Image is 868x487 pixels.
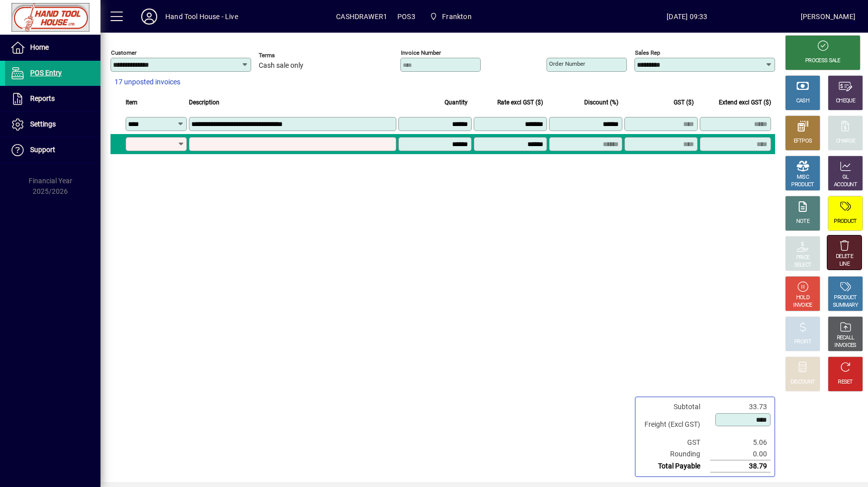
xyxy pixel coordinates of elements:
[445,97,468,108] span: Quantity
[401,49,441,56] mat-label: Invoice number
[834,342,856,349] div: INVOICES
[5,112,100,137] a: Settings
[836,97,855,105] div: CHEQUE
[833,302,858,309] div: SUMMARY
[836,253,853,261] div: DELETE
[549,60,585,67] mat-label: Order number
[838,379,853,386] div: RESET
[5,86,100,111] a: Reports
[719,97,771,108] span: Extend excl GST ($)
[794,138,812,145] div: EFTPOS
[397,9,415,25] span: POS3
[115,77,180,87] span: 17 unposted invoices
[801,9,855,25] div: [PERSON_NAME]
[639,413,710,437] td: Freight (Excl GST)
[796,294,809,302] div: HOLD
[126,97,138,108] span: Item
[710,437,771,448] td: 5.06
[259,62,303,70] span: Cash sale only
[584,97,618,108] span: Discount (%)
[30,120,56,128] span: Settings
[639,401,710,413] td: Subtotal
[834,181,857,189] div: ACCOUNT
[574,9,801,25] span: [DATE] 09:33
[796,97,809,105] div: CASH
[710,460,771,472] td: 38.79
[639,437,710,448] td: GST
[30,43,49,51] span: Home
[639,460,710,472] td: Total Payable
[791,181,814,189] div: PRODUCT
[839,261,849,268] div: LINE
[189,97,220,108] span: Description
[30,146,55,154] span: Support
[639,448,710,460] td: Rounding
[165,9,238,25] div: Hand Tool House - Live
[805,57,840,65] div: PROCESS SALE
[111,49,137,56] mat-label: Customer
[837,334,854,342] div: RECALL
[710,448,771,460] td: 0.00
[796,218,809,225] div: NOTE
[793,302,812,309] div: INVOICE
[30,94,55,102] span: Reports
[791,379,815,386] div: DISCOUNT
[834,294,856,302] div: PRODUCT
[710,401,771,413] td: 33.73
[834,218,856,225] div: PRODUCT
[259,52,319,59] span: Terms
[794,262,812,269] div: SELECT
[635,49,660,56] mat-label: Sales rep
[111,73,184,91] button: 17 unposted invoices
[797,174,809,181] div: MISC
[794,338,811,346] div: PROFIT
[836,138,855,145] div: CHARGE
[5,138,100,163] a: Support
[442,9,471,25] span: Frankton
[336,9,387,25] span: CASHDRAWER1
[30,69,62,77] span: POS Entry
[425,8,476,26] span: Frankton
[133,8,165,26] button: Profile
[842,174,849,181] div: GL
[5,35,100,60] a: Home
[497,97,543,108] span: Rate excl GST ($)
[796,254,810,262] div: PRICE
[674,97,694,108] span: GST ($)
